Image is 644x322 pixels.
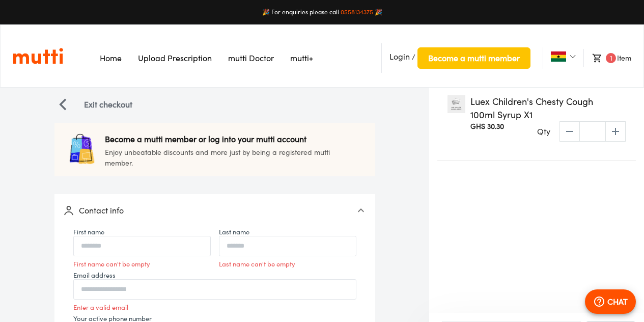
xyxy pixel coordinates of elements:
[73,258,211,270] p: First name can't be empty
[470,121,504,153] div: GHS 30.30
[470,95,610,121] p: Luex Children's Chesty Cough 100ml Syrup X1
[13,47,63,65] a: Link on the logo navigates to HomePage
[447,95,465,113] img: Luex Children's Chesty Cough 100ml Syrup X1
[583,49,631,67] li: Item
[551,51,566,62] img: Ghana
[389,51,410,62] span: Login
[79,204,124,217] p: Contact info
[290,53,313,63] a: Navigates to mutti+ page
[73,270,116,280] label: Email address
[381,43,530,73] li: /
[605,121,626,142] span: increase
[13,47,63,65] img: Logo
[219,258,356,270] p: Last name can't be empty
[228,53,274,63] a: Navigates to mutti doctor website
[100,53,122,63] a: Navigates to Home Page
[54,194,375,227] div: ProfileContact info
[66,133,97,165] img: package icon
[63,204,75,217] img: Profile
[73,227,104,237] label: First name
[537,125,550,138] p: Qty
[585,289,636,314] button: CHAT
[105,133,337,145] p: Become a mutti member or log into your mutti account
[606,53,616,63] span: 1
[417,47,530,69] button: Become a mutti member
[607,296,628,308] p: CHAT
[138,53,212,63] a: Navigates to Prescription Upload Page
[73,301,356,313] p: Enter a valid email
[54,95,136,114] button: Navigate LeftExit checkout
[84,98,132,111] p: Exit checkout
[105,147,337,168] p: Enjoy unbeatable discounts and more just by being a registered mutti member.
[570,53,576,60] img: Dropdown
[428,51,520,65] span: Become a mutti member
[57,98,69,111] img: Navigate Left
[219,227,249,237] label: Last name
[341,8,373,16] a: 0558134375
